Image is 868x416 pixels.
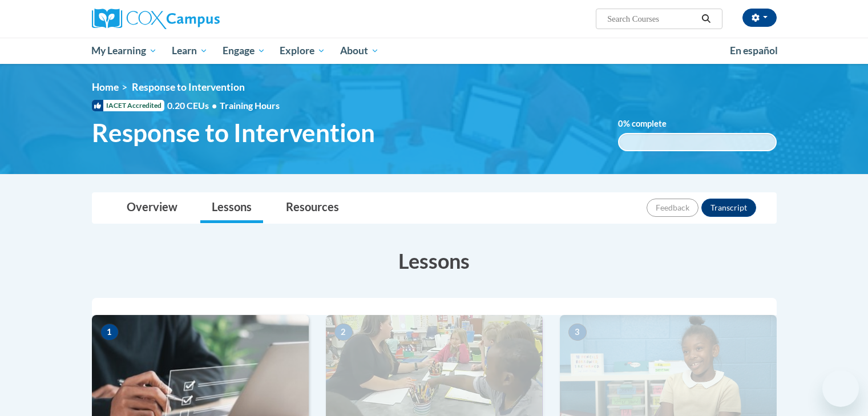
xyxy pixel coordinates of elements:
[92,100,164,111] span: IACET Accredited
[697,12,714,26] button: Search
[92,9,309,29] a: Cox Campus
[100,324,119,341] span: 1
[75,38,794,64] div: Main menu
[822,370,859,407] iframe: Button to launch messaging window
[92,81,119,93] a: Home
[220,100,280,111] span: Training Hours
[84,38,165,64] a: My Learning
[274,193,350,223] a: Resources
[172,44,208,58] span: Learn
[618,118,684,130] label: % complete
[334,324,353,341] span: 2
[223,44,265,58] span: Engage
[730,45,778,56] span: En español
[167,99,220,112] span: 0.20 CEUs
[340,44,379,58] span: About
[92,118,375,148] span: Response to Intervention
[200,193,263,223] a: Lessons
[164,38,215,64] a: Learn
[92,247,777,275] h3: Lessons
[647,199,699,217] button: Feedback
[212,100,217,111] span: •
[333,38,386,64] a: About
[280,44,325,58] span: Explore
[132,81,245,93] span: Response to Intervention
[568,324,587,341] span: 3
[722,39,785,63] a: En español
[92,9,220,29] img: Cox Campus
[272,38,333,64] a: Explore
[606,12,697,26] input: Search Courses
[701,199,756,217] button: Transcript
[742,9,777,27] button: Account Settings
[215,38,273,64] a: Engage
[618,119,623,128] span: 0
[91,44,157,58] span: My Learning
[115,193,189,223] a: Overview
